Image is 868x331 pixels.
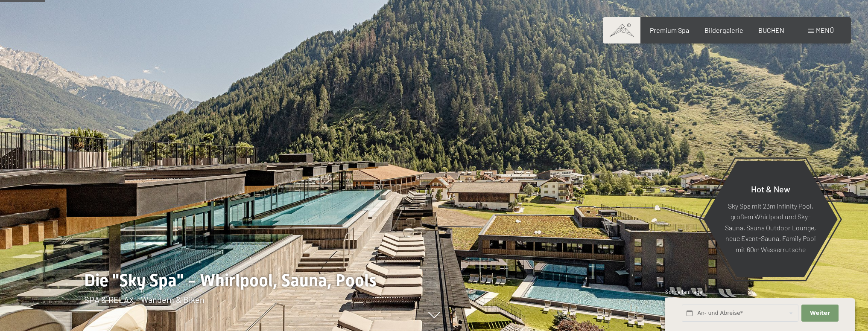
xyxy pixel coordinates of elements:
[758,26,784,34] a: BUCHEN
[801,305,838,322] button: Weiter
[724,200,817,255] p: Sky Spa mit 23m Infinity Pool, großem Whirlpool und Sky-Sauna, Sauna Outdoor Lounge, neue Event-S...
[704,26,743,34] a: Bildergalerie
[816,26,834,34] span: Menü
[751,183,790,194] span: Hot & New
[703,160,838,278] a: Hot & New Sky Spa mit 23m Infinity Pool, großem Whirlpool und Sky-Sauna, Sauna Outdoor Lounge, ne...
[665,288,702,295] span: Schnellanfrage
[650,26,689,34] a: Premium Spa
[810,309,830,317] span: Weiter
